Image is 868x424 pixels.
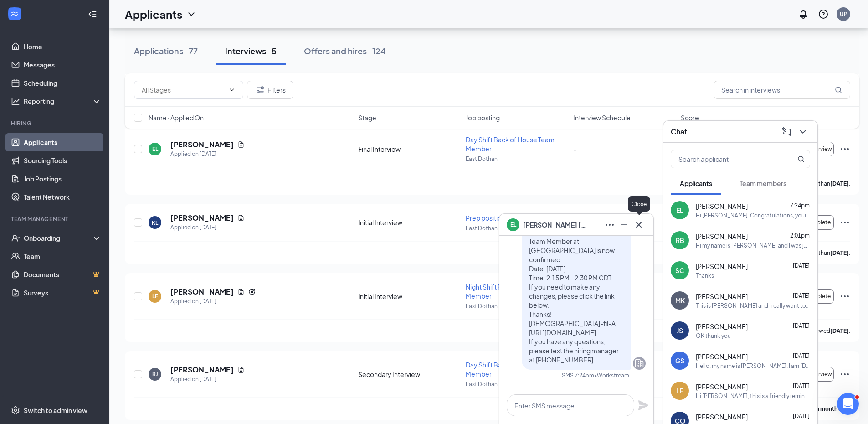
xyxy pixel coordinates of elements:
span: [DATE] [793,413,810,419]
span: [PERSON_NAME] [696,292,748,301]
span: Job posting [466,113,500,122]
div: RJ [152,370,158,378]
p: East Dothan [466,224,568,232]
span: [PERSON_NAME] [696,322,748,331]
span: [PERSON_NAME] [696,352,748,361]
svg: ComposeMessage [781,126,792,137]
a: Messages [24,56,102,74]
h3: Chat [671,127,687,137]
span: - [573,145,576,153]
svg: QuestionInfo [818,9,829,20]
b: [DATE] [830,327,849,334]
div: EL [152,145,158,153]
span: [PERSON_NAME] [PERSON_NAME] [523,220,587,230]
div: SMS 7:24pm [562,372,594,379]
div: LF [152,292,158,300]
button: Filter Filters [247,81,293,99]
div: Team Management [11,215,100,223]
div: SC [675,266,684,275]
svg: Ellipses [839,144,850,155]
div: Hi [PERSON_NAME], this is a friendly reminder. Your meeting with [DEMOGRAPHIC_DATA]-fil-A for Nig... [696,392,810,400]
a: Team [24,247,102,265]
div: RB [676,236,684,245]
div: Initial Interview [358,218,460,227]
span: 7:24pm [790,202,810,209]
a: Talent Network [24,188,102,206]
h1: Applicants [125,6,182,22]
button: Ellipses [602,217,617,232]
span: Night Shift Front of House Team Member [466,283,559,300]
div: JS [677,326,683,335]
div: GS [675,356,684,365]
div: Initial Interview [358,292,460,301]
svg: Company [634,358,645,369]
span: Stage [358,113,376,122]
b: [DATE] [830,249,849,256]
svg: WorkstreamLogo [10,9,19,18]
span: [PERSON_NAME] [696,382,748,391]
svg: Document [237,214,245,222]
div: Reporting [24,97,102,106]
span: Score [681,113,699,122]
span: Team members [740,179,786,187]
div: Applications · 77 [134,45,198,57]
span: [DATE] [793,262,810,269]
button: ComposeMessage [779,124,794,139]
span: [DATE] [793,383,810,389]
svg: Collapse [88,10,97,19]
span: Interview Schedule [573,113,631,122]
div: Final Interview [358,145,460,154]
svg: MagnifyingGlass [835,86,842,93]
svg: UserCheck [11,233,20,243]
div: Thanks [696,272,714,279]
button: Plane [638,400,649,411]
span: [DATE] [793,322,810,329]
svg: Ellipses [839,217,850,228]
div: Hello, my name is [PERSON_NAME]. I am [DEMOGRAPHIC_DATA] and I am a very hard worker. I know my a... [696,362,810,370]
div: Hi my name is [PERSON_NAME] and I was just checking on the status on my application. [696,242,810,249]
svg: ChevronDown [228,86,236,93]
div: Applied on [DATE] [170,223,245,232]
input: All Stages [142,85,225,95]
a: Job Postings [24,170,102,188]
span: [DATE] [793,292,810,299]
div: OK thank you [696,332,731,340]
span: [PERSON_NAME] [696,232,748,241]
div: LF [676,386,683,395]
div: Applied on [DATE] [170,150,245,159]
p: East Dothan [466,302,568,310]
h5: [PERSON_NAME] [170,213,234,223]
div: KL [152,219,158,227]
h5: [PERSON_NAME] [170,287,234,297]
div: This is [PERSON_NAME] and I really want to start working soon as possible but I currently working... [696,302,810,310]
h5: [PERSON_NAME] [170,140,234,150]
a: Scheduling [24,74,102,92]
div: Onboarding [24,233,94,243]
a: SurveysCrown [24,284,102,302]
a: Sourcing Tools [24,151,102,170]
a: Home [24,37,102,56]
span: • Workstream [594,372,629,379]
svg: Settings [11,406,20,415]
div: Interviews · 5 [225,45,277,57]
div: EL [676,206,683,215]
div: MK [675,296,685,305]
input: Search in interviews [714,81,850,99]
h5: [PERSON_NAME] [170,365,234,375]
span: [PERSON_NAME] [696,262,748,271]
div: Secondary Interview [358,370,460,379]
span: Day Shift Back of House Team Member [466,361,555,378]
svg: Analysis [11,97,20,106]
svg: ChevronDown [797,126,808,137]
div: Hiring [11,119,100,127]
svg: Document [237,366,245,373]
div: Applied on [DATE] [170,297,256,306]
svg: Cross [633,219,644,230]
span: [PERSON_NAME] [696,202,748,211]
svg: Notifications [798,9,809,20]
svg: Ellipses [839,369,850,380]
span: [PERSON_NAME] [696,412,748,421]
div: Close [628,196,650,212]
button: Cross [632,217,646,232]
svg: Ellipses [604,219,615,230]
